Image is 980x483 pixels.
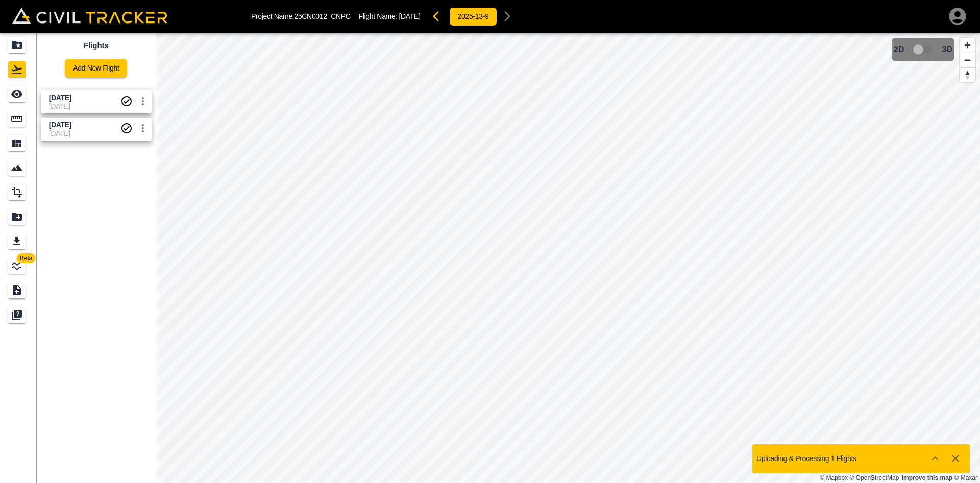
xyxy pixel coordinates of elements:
button: Zoom in [960,38,975,53]
span: 3D model not uploaded yet [909,40,938,59]
img: Civil Tracker [12,8,167,24]
canvas: Map [156,33,980,483]
button: Reset bearing to north [960,67,975,82]
span: [DATE] [399,12,421,20]
p: Project Name: 25CN0012_CNPC [251,12,351,20]
button: Show more [925,448,945,469]
button: 2025-13-9 [449,7,498,26]
p: Uploading & Processing 1 Flights [756,454,856,463]
span: 3D [942,45,952,54]
button: Zoom out [960,53,975,67]
span: 2D [894,45,904,54]
p: Flight Name: [359,12,421,20]
a: Mapbox [820,474,848,481]
a: Map feedback [902,474,952,481]
a: OpenStreetMap [850,474,899,481]
a: Maxar [954,474,977,481]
